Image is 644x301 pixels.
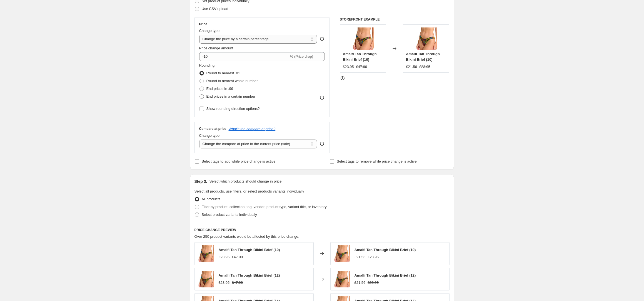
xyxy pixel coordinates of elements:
img: Amalfi_Bikini_Brief_Thumb_9fb1bf4b-b581-4e46-a8aa-a6128650d20a_80x.jpg [198,245,214,262]
h6: STOREFRONT EXAMPLE [340,17,450,22]
span: Price change amount [199,46,233,50]
h3: Compare at price [199,127,226,131]
span: Select tags to remove while price change is active [337,159,417,163]
span: £23.95 [219,280,230,285]
img: Amalfi_Bikini_Brief_Thumb_9fb1bf4b-b581-4e46-a8aa-a6128650d20a_80x.jpg [333,245,350,262]
h2: Step 3. [194,179,207,184]
img: Amalfi_Bikini_Brief_Thumb_9fb1bf4b-b581-4e46-a8aa-a6128650d20a_80x.jpg [415,27,437,50]
input: -15 [199,52,289,61]
span: £47.90 [232,255,243,259]
span: Select product variants individually [202,213,257,217]
span: Amalfi Tan Through Bikini Brief (10) [343,52,377,62]
span: % (Price drop) [290,54,313,59]
span: Select tags to add while price change is active [202,159,276,163]
span: Amalfi Tan Through Bikini Brief (10) [219,248,280,252]
span: Amalfi Tan Through Bikini Brief (10) [406,52,440,62]
span: £21.56 [355,280,366,285]
span: £47.90 [356,65,367,69]
span: Over 250 product variants would be affected by this price change: [194,234,299,239]
p: Select which products should change in price [209,179,281,184]
img: Amalfi_Bikini_Brief_Thumb_9fb1bf4b-b581-4e46-a8aa-a6128650d20a_80x.jpg [333,271,350,287]
span: £21.56 [355,255,366,259]
span: £23.95 [419,65,430,69]
span: £47.90 [232,280,243,285]
span: Select all products, use filters, or select products variants individually [194,189,304,193]
img: Amalfi_Bikini_Brief_Thumb_9fb1bf4b-b581-4e46-a8aa-a6128650d20a_80x.jpg [198,271,214,287]
div: help [319,141,325,146]
span: £23.95 [219,255,230,259]
span: Amalfi Tan Through Bikini Brief (12) [219,273,280,277]
span: Change type [199,29,220,33]
span: All products [202,197,221,201]
span: Amalfi Tan Through Bikini Brief (12) [355,273,416,277]
h6: PRICE CHANGE PREVIEW [194,228,450,232]
span: £23.95 [368,255,379,259]
span: Use CSV upload [202,7,228,11]
img: Amalfi_Bikini_Brief_Thumb_9fb1bf4b-b581-4e46-a8aa-a6128650d20a_80x.jpg [352,27,374,50]
div: help [319,36,325,42]
span: £23.95 [343,65,354,69]
span: £21.56 [406,65,417,69]
span: Amalfi Tan Through Bikini Brief (10) [355,248,416,252]
h3: Price [199,22,207,26]
span: Show rounding direction options? [206,107,260,111]
span: End prices in a certain number [206,94,255,98]
span: Rounding [199,63,215,67]
span: Filter by product, collection, tag, vendor, product type, variant title, or inventory [202,205,327,209]
span: Round to nearest whole number [206,79,258,83]
span: End prices in .99 [206,87,233,91]
button: What's the compare at price? [229,127,276,131]
span: Change type [199,133,220,138]
span: £23.95 [368,280,379,285]
span: Round to nearest .01 [206,71,240,75]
